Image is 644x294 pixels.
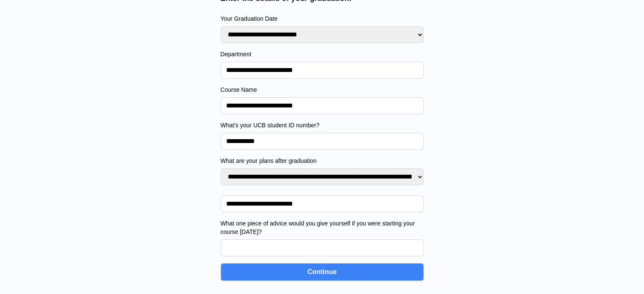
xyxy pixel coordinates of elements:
button: Continue [221,263,424,281]
label: Your Graduation Date [221,14,424,23]
label: What are your plans after graduation [221,157,424,165]
label: What’s your UCB student ID number? [221,121,424,129]
label: What one piece of advice would you give yourself if you were starting your course [DATE]? [221,219,424,236]
label: Course Name [221,85,424,94]
label: Department [221,50,424,58]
